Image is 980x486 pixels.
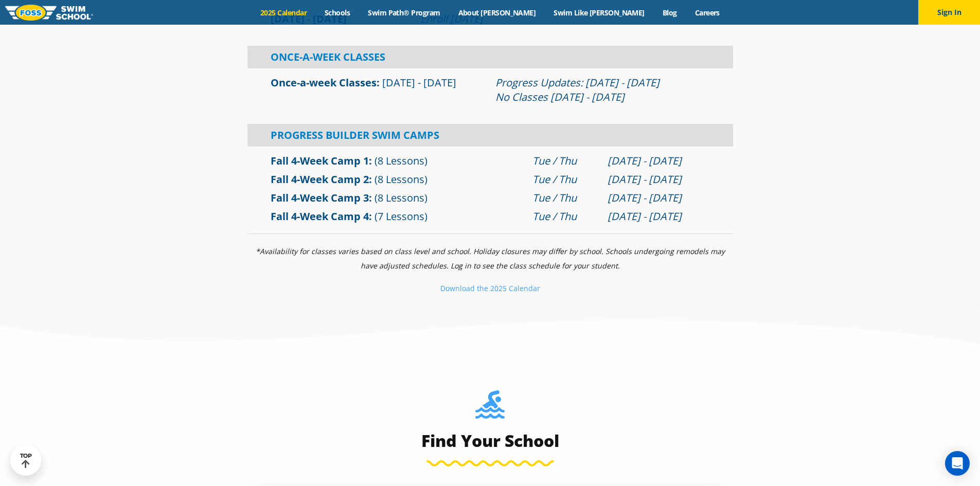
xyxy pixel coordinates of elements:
[608,172,710,187] div: [DATE] - [DATE]
[5,5,93,21] img: FOSS Swim School Logo
[449,8,545,17] a: About [PERSON_NAME]
[382,76,456,89] span: [DATE] - [DATE]
[608,209,710,224] div: [DATE] - [DATE]
[484,283,540,293] small: e 2025 Calendar
[359,8,449,17] a: Swim Path® Program
[375,172,427,186] span: (8 Lessons)
[20,453,32,469] div: TOP
[252,8,316,17] a: 2025 Calendar
[532,209,597,224] div: Tue / Thu
[532,172,597,187] div: Tue / Thu
[375,209,427,223] span: (7 Lessons)
[375,191,427,205] span: (8 Lessons)
[375,154,427,168] span: (8 Lessons)
[686,8,728,17] a: Careers
[271,172,369,186] a: Fall 4-Week Camp 2
[532,191,597,205] div: Tue / Thu
[475,390,505,425] img: Foss-Location-Swimming-Pool-Person.svg
[247,430,733,451] h3: Find Your School
[247,124,733,147] div: Progress Builder Swim Camps
[440,283,540,293] a: Download the 2025 Calendar
[608,154,710,168] div: [DATE] - [DATE]
[545,8,654,17] a: Swim Like [PERSON_NAME]
[532,154,597,168] div: Tue / Thu
[271,76,377,89] a: Once-a-week Classes
[271,12,347,26] span: [DATE] - [DATE]
[495,76,710,104] div: Progress Updates: [DATE] - [DATE] No Classes [DATE] - [DATE]
[256,246,725,271] i: *Availability for classes varies based on class level and school. Holiday closures may differ by ...
[271,191,369,205] a: Fall 4-Week Camp 3
[271,209,369,223] a: Fall 4-Week Camp 4
[653,8,686,17] a: Blog
[271,154,369,168] a: Fall 4-Week Camp 1
[247,46,733,68] div: Once-A-Week Classes
[316,8,359,17] a: Schools
[608,191,710,205] div: [DATE] - [DATE]
[440,283,484,293] small: Download th
[945,451,970,476] div: Open Intercom Messenger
